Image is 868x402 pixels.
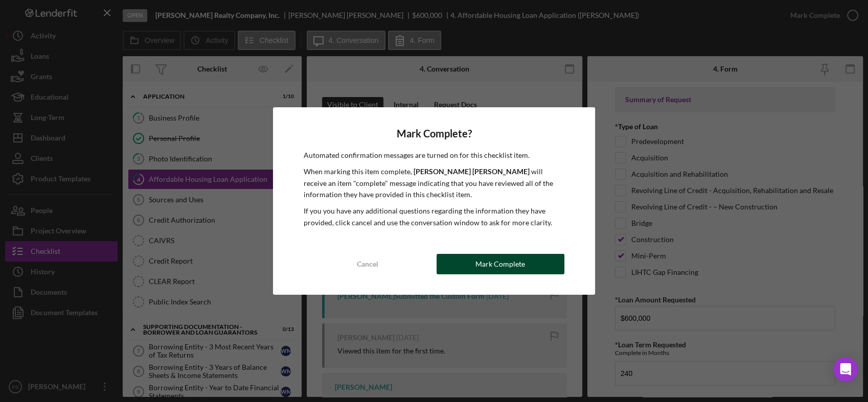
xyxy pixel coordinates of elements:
[437,254,564,274] button: Mark Complete
[833,357,858,382] div: Open Intercom Messenger
[304,150,564,161] p: Automated confirmation messages are turned on for this checklist item.
[304,128,564,139] h4: Mark Complete?
[475,254,525,274] div: Mark Complete
[304,254,431,274] button: Cancel
[304,166,564,200] p: When marking this item complete, will receive an item "complete" message indicating that you have...
[357,254,378,274] div: Cancel
[304,205,564,228] p: If you you have any additional questions regarding the information they have provided, click canc...
[414,167,530,176] b: [PERSON_NAME] [PERSON_NAME]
